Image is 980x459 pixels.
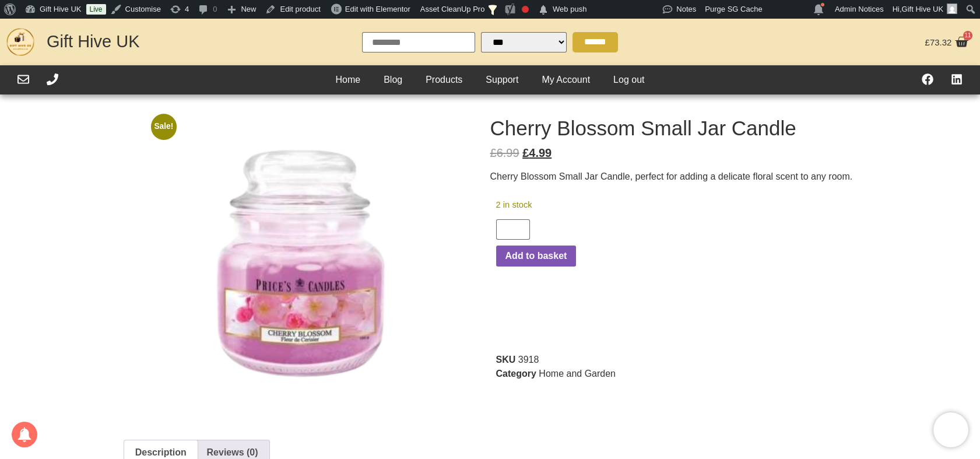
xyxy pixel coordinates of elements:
a: Find Us On LinkedIn [951,73,963,85]
iframe: Brevo live chat [933,412,968,447]
div: Focus keyphrase not set [522,6,529,13]
span: 11 [963,31,972,40]
span: 3918 [518,355,539,365]
img: GHUK-Site-Icon-2024-2 [6,27,35,57]
img: Cherry Blossom Small Jar Candle [155,118,447,409]
span: Edit with Elementor [345,5,410,13]
a: Gift Hive UK [47,32,140,51]
p: Cherry Blossom Small Jar Candle, perfect for adding a delicate floral scent to any room. [490,170,869,184]
nav: Header Menu [324,71,656,89]
p: 2 in stock [496,198,729,211]
bdi: 4.99 [522,146,552,159]
a: Blog [372,71,414,89]
span: Category [496,369,536,379]
span: Sale! [151,114,177,139]
a: Home [324,71,372,89]
span: Gift Hive UK [901,5,943,13]
button: Add to basket [496,246,577,267]
span: £ [522,146,529,159]
bdi: 73.32 [925,37,951,47]
a: Home and Garden [539,369,616,379]
bdi: 6.99 [490,146,519,159]
span: SKU [496,355,516,365]
a: Visit our Facebook Page [922,73,933,85]
a: Live [86,4,106,15]
a: Log out [602,71,656,89]
span: £ [490,146,497,159]
iframe: Secure express checkout frame [494,274,732,302]
a: Products [414,71,474,89]
span:  [538,2,549,18]
a: Support [474,71,530,89]
iframe: Secure express checkout frame [494,303,732,331]
a: Email Us [17,73,29,85]
a: My Account [530,71,602,89]
img: Views over 48 hours. Click for more Jetpack Stats. [597,2,662,16]
input: Product quantity [496,219,530,240]
h1: Cherry Blossom Small Jar Candle [490,118,869,138]
a: Call Us [47,73,58,85]
div: Call Us [47,73,58,87]
span: £ [925,37,929,47]
a: £73.32 11 [922,32,971,52]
